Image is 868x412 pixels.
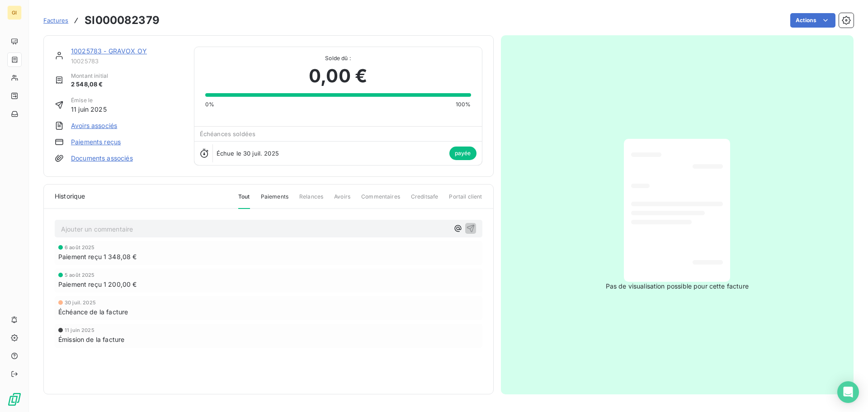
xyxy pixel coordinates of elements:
[71,47,147,55] a: 10025783 - GRAVOX OY
[309,62,367,90] span: 0,00 €
[58,307,128,317] span: Échéance de la facture
[71,80,108,89] span: 2 548,08 €
[71,137,121,147] a: Paiements reçus
[205,100,214,109] span: 0%
[65,327,94,333] span: 11 juin 2025
[200,130,256,137] span: Échéances soldées
[85,12,160,28] h3: SI000082379
[334,193,350,208] span: Avoirs
[790,13,835,28] button: Actions
[456,100,471,109] span: 100%
[58,335,124,344] span: Émission de la facture
[71,104,107,114] span: 11 juin 2025
[261,193,288,208] span: Paiements
[217,150,279,157] span: Échue le 30 juil. 2025
[71,57,183,65] span: 10025783
[606,282,749,291] span: Pas de visualisation possible pour cette facture
[361,193,400,208] span: Commentaires
[71,154,133,163] a: Documents associés
[58,252,102,261] span: Paiement reçu
[7,5,22,20] div: GI
[58,279,102,289] span: Paiement reçu
[411,193,439,208] span: Creditsafe
[205,54,471,62] span: Solde dû :
[65,272,95,278] span: 5 août 2025
[104,280,137,289] span: 1 200,00 €
[104,252,137,261] span: 1 348,08 €
[238,193,250,209] span: Tout
[43,16,68,25] a: Factures
[43,17,68,24] span: Factures
[837,381,859,403] div: Open Intercom Messenger
[71,72,108,80] span: Montant initial
[71,96,107,104] span: Émise le
[65,245,95,250] span: 6 août 2025
[449,147,476,160] span: payée
[7,392,22,407] img: Logo LeanPay
[449,193,482,208] span: Portail client
[55,192,85,201] span: Historique
[299,193,323,208] span: Relances
[65,300,96,305] span: 30 juil. 2025
[71,121,117,130] a: Avoirs associés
